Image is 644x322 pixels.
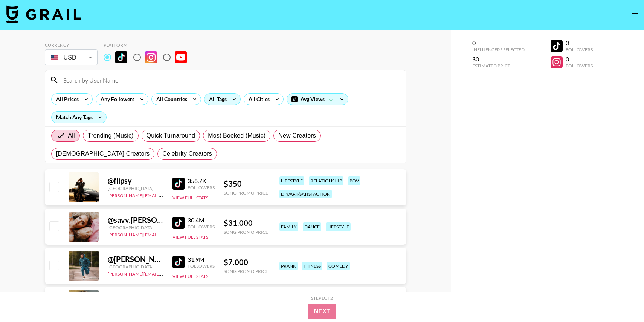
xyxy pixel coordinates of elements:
div: fitness [302,262,322,270]
div: Step 1 of 2 [311,295,333,301]
input: Search by User Name [59,74,401,86]
button: View Full Stats [172,195,208,201]
div: Currency [45,42,98,48]
div: Followers [566,63,593,69]
img: YouTube [175,51,187,63]
div: Estimated Price [472,63,525,69]
div: [GEOGRAPHIC_DATA] [108,264,163,270]
div: lifestyle [326,222,351,231]
div: prank [279,262,298,270]
div: Any Followers [96,94,136,105]
div: 0 [566,39,593,47]
button: Next [308,304,336,319]
div: @ flipsy [108,176,163,186]
span: Quick Turnaround [147,131,195,140]
div: Followers [566,47,593,52]
div: dance [303,222,321,231]
div: [GEOGRAPHIC_DATA] [108,225,163,230]
div: Song Promo Price [224,268,268,274]
button: View Full Stats [172,234,208,240]
div: pov [348,176,360,185]
span: Celebrity Creators [162,149,212,158]
a: [PERSON_NAME][EMAIL_ADDRESS][DOMAIN_NAME] [108,191,219,198]
span: Most Booked (Music) [208,131,266,140]
div: 0 [566,55,593,63]
div: All Cities [244,94,271,105]
img: TikTok [115,51,127,63]
img: Grail Talent [6,5,81,23]
div: Song Promo Price [224,190,268,196]
img: TikTok [172,217,185,229]
span: New Creators [278,131,316,140]
div: $ 7.000 [224,258,268,267]
div: $ 350 [224,179,268,189]
div: All Tags [204,94,228,105]
a: [PERSON_NAME][EMAIL_ADDRESS][DOMAIN_NAME] [108,270,219,277]
div: comedy [327,262,350,270]
div: $0 [472,55,525,63]
a: [PERSON_NAME][EMAIL_ADDRESS][DOMAIN_NAME] [108,230,219,238]
div: All Countries [152,94,189,105]
div: Platform [104,42,193,48]
div: Avg Views [287,94,348,105]
div: family [279,222,298,231]
div: 0 [472,39,525,47]
div: Song Promo Price [224,229,268,235]
div: Influencers Selected [472,47,525,52]
img: TikTok [172,178,185,190]
div: @ savv.[PERSON_NAME] [108,215,163,225]
div: 358.7K [188,177,215,185]
div: Followers [188,263,215,269]
div: $ 31.000 [224,218,268,228]
span: Trending (Music) [88,131,134,140]
button: View Full Stats [172,273,208,279]
div: Followers [188,224,215,230]
div: lifestyle [279,176,304,185]
div: 30.4M [188,216,215,224]
span: All [68,131,75,140]
span: [DEMOGRAPHIC_DATA] Creators [56,149,150,158]
div: 31.9M [188,256,215,263]
div: All Prices [52,94,80,105]
div: Followers [188,185,215,190]
button: open drawer [627,8,642,23]
div: [GEOGRAPHIC_DATA] [108,186,163,191]
div: USD [46,51,96,64]
div: relationship [309,176,343,185]
div: @ [PERSON_NAME].[PERSON_NAME] [108,255,163,264]
div: Match Any Tags [52,112,106,123]
iframe: Drift Widget Chat Controller [606,284,635,313]
img: TikTok [172,256,185,268]
img: Instagram [145,51,157,63]
div: diy/art/satisfaction [279,190,332,198]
